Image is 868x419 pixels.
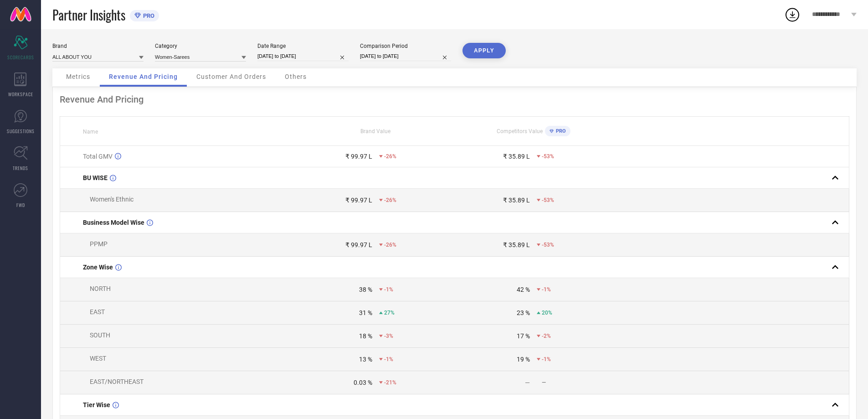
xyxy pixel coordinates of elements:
[83,264,113,271] span: Zone Wise
[345,197,372,204] div: ₹ 99.97 L
[8,91,33,98] span: WORKSPACE
[360,52,451,61] input: Select comparison period
[542,197,554,203] span: -53%
[503,153,530,160] div: ₹ 35.89 L
[359,286,372,293] div: 38 %
[257,43,349,49] div: Date Range
[384,333,393,339] span: -3%
[90,240,108,248] span: PPMP
[83,153,113,160] span: Total GMV
[384,286,393,293] span: -1%
[359,356,372,363] div: 13 %
[345,153,372,160] div: ₹ 99.97 L
[90,378,144,385] span: EAST/NORTHEAST
[285,73,307,80] span: Others
[90,196,134,203] span: Women's Ethnic
[542,153,554,160] span: -53%
[7,54,34,61] span: SCORECARDS
[196,73,266,80] span: Customer And Orders
[66,73,90,80] span: Metrics
[16,202,25,208] span: FWD
[384,153,396,160] span: -26%
[109,73,178,80] span: Revenue And Pricing
[462,43,506,58] button: APPLY
[360,128,390,134] span: Brand Value
[384,242,396,248] span: -26%
[542,310,552,316] span: 20%
[155,43,246,49] div: Category
[554,128,566,134] span: PRO
[359,332,372,340] div: 18 %
[503,241,530,248] div: ₹ 35.89 L
[52,5,125,24] span: Partner Insights
[345,241,372,248] div: ₹ 99.97 L
[384,197,396,203] span: -26%
[360,43,451,49] div: Comparison Period
[257,52,349,61] input: Select date range
[542,379,546,386] span: —
[542,242,554,248] span: -53%
[13,165,28,171] span: TRENDS
[141,12,154,19] span: PRO
[525,379,530,386] div: —
[517,356,530,363] div: 19 %
[7,128,35,134] span: SUGGESTIONS
[83,219,144,226] span: Business Model Wise
[359,309,372,316] div: 31 %
[83,401,110,409] span: Tier Wise
[52,43,144,49] div: Brand
[542,286,551,293] span: -1%
[503,197,530,204] div: ₹ 35.89 L
[784,6,801,23] div: Open download list
[384,379,396,386] span: -21%
[497,128,543,134] span: Competitors Value
[90,355,106,362] span: WEST
[384,310,395,316] span: 27%
[83,174,108,181] span: BU WISE
[90,308,105,316] span: EAST
[517,309,530,316] div: 23 %
[542,333,551,339] span: -2%
[90,285,111,292] span: NORTH
[384,356,393,362] span: -1%
[542,356,551,362] span: -1%
[83,129,98,135] span: Name
[90,331,110,339] span: SOUTH
[60,94,849,105] div: Revenue And Pricing
[517,286,530,293] div: 42 %
[517,332,530,340] div: 17 %
[354,379,372,386] div: 0.03 %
